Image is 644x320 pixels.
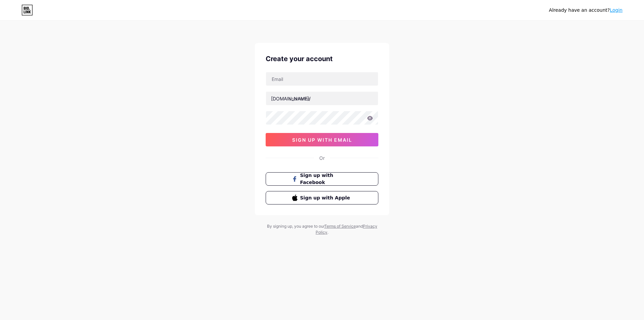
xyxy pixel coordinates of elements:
div: By signing up, you agree to our and . [265,223,379,235]
div: Or [319,154,325,162]
button: Sign up with Facebook [266,172,378,186]
span: sign up with email [292,137,352,143]
a: Terms of Service [324,224,356,229]
div: [DOMAIN_NAME]/ [271,95,311,102]
span: Sign up with Apple [300,194,352,201]
input: username [266,92,378,105]
input: Email [266,72,378,86]
a: Login [610,7,623,13]
div: Create your account [266,54,378,64]
div: Already have an account? [549,7,623,14]
button: Sign up with Apple [266,191,378,204]
button: sign up with email [266,133,378,146]
span: Sign up with Facebook [300,172,352,186]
